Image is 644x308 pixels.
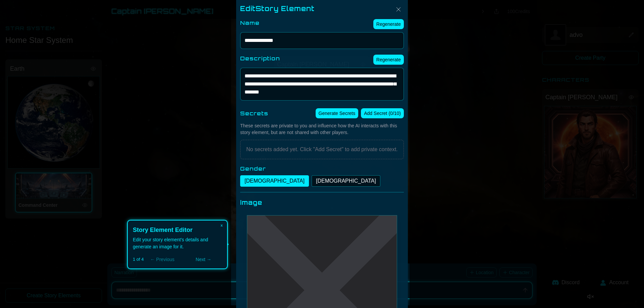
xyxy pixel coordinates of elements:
header: Story Element Editor [133,226,222,235]
button: Regenerate [373,19,404,29]
div: These secrets are private to you and influence how the AI interacts with this story element, but ... [240,122,404,136]
label: Description [240,54,280,62]
button: Generate Secrets [316,108,359,118]
button: [DEMOGRAPHIC_DATA] [312,175,380,187]
img: Close [394,5,402,13]
label: Secrets [240,109,268,117]
button: Regenerate [373,55,404,65]
button: Next → [185,255,222,263]
label: Gender [240,165,404,173]
div: No secrets added yet. Click "Add Secret" to add private context. [240,140,404,159]
button: Close [216,221,227,230]
div: Edit Story Element [240,4,404,13]
button: Add Secret (0/10) [361,108,404,118]
label: Name [240,19,260,27]
span: 1 of 4 [133,256,144,263]
div: Image [240,198,404,207]
button: [DEMOGRAPHIC_DATA] [240,175,309,187]
div: Edit your story element's details and generate an image for it. [133,236,222,250]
